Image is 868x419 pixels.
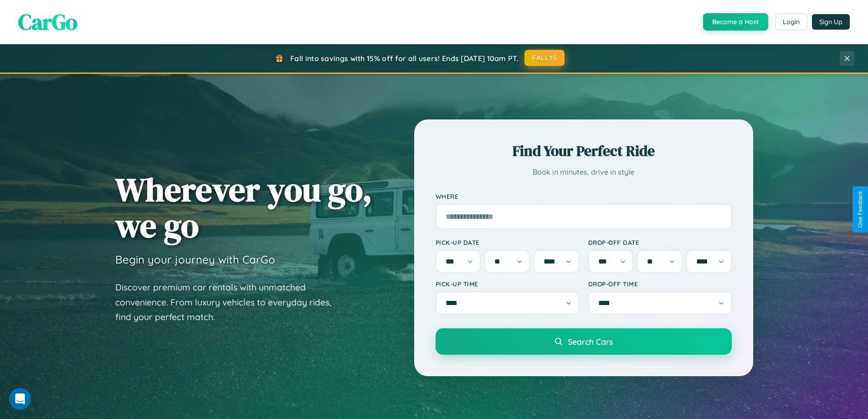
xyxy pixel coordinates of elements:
label: Pick-up Date [436,238,579,246]
p: Book in minutes, drive in style [436,166,732,179]
button: FALL15 [524,50,565,66]
span: CarGo [18,7,77,37]
label: Drop-off Date [588,238,732,246]
h2: Find Your Perfect Ride [436,141,732,161]
p: Discover premium car rentals with unmatched convenience. From luxury vehicles to everyday rides, ... [115,280,343,325]
iframe: Intercom live chat [9,388,31,410]
button: Login [775,14,807,30]
span: Search Cars [568,336,613,347]
h3: Begin your journey with CarGo [115,253,275,266]
div: Give Feedback [857,191,863,228]
span: Fall into savings with 15% off for all users! Ends [DATE] 10am PT. [290,54,519,63]
button: Become a Host [703,13,768,31]
label: Drop-off Time [588,280,732,288]
button: Search Cars [436,328,732,355]
label: Pick-up Time [436,280,579,288]
button: Sign Up [812,14,850,30]
label: Where [436,192,732,200]
h1: Wherever you go, we go [115,171,372,243]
